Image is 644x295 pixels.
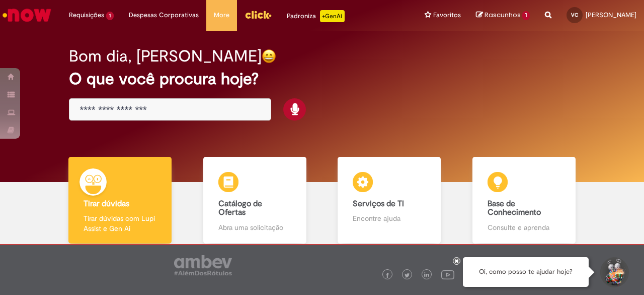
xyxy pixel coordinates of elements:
div: Padroniza [287,10,345,22]
span: More [214,10,229,20]
a: Tirar dúvidas Tirar dúvidas com Lupi Assist e Gen Ai [53,157,188,244]
span: Favoritos [433,10,461,20]
img: logo_footer_linkedin.png [424,272,429,278]
a: Base de Conhecimento Consulte e aprenda [457,157,592,244]
p: +GenAi [320,10,345,22]
p: Consulte e aprenda [488,222,560,232]
a: Catálogo de Ofertas Abra uma solicitação [188,157,323,244]
a: Serviços de TI Encontre ajuda [322,157,457,244]
b: Base de Conhecimento [488,199,541,218]
img: click_logo_yellow_360x200.png [245,7,272,22]
img: logo_footer_ambev_rotulo_gray.png [174,255,232,275]
img: logo_footer_twitter.png [405,273,410,278]
span: VC [571,12,578,18]
span: [PERSON_NAME] [586,11,636,19]
span: Rascunhos [485,10,521,20]
span: Requisições [69,10,104,20]
img: ServiceNow [1,5,53,25]
img: logo_footer_facebook.png [385,273,390,278]
b: Tirar dúvidas [84,199,129,209]
a: Rascunhos [476,11,530,20]
button: Iniciar Conversa de Suporte [599,257,629,287]
p: Encontre ajuda [353,213,426,223]
p: Tirar dúvidas com Lupi Assist e Gen Ai [84,213,156,233]
h2: Bom dia, [PERSON_NAME] [69,47,262,65]
b: Serviços de TI [353,199,404,209]
img: happy-face.png [262,49,276,64]
span: Despesas Corporativas [129,10,199,20]
h2: O que você procura hoje? [69,70,575,88]
img: logo_footer_youtube.png [441,268,454,281]
div: Oi, como posso te ajudar hoje? [463,257,589,287]
p: Abra uma solicitação [218,222,291,232]
span: 1 [522,11,530,20]
span: 1 [106,12,114,20]
b: Catálogo de Ofertas [218,199,262,218]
